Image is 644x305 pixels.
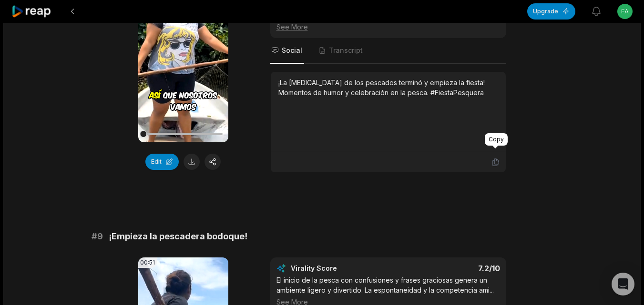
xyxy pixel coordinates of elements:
[278,78,498,98] div: ¡La [MEDICAL_DATA] de los pescados terminó y empieza la fiesta! Momentos de humor y celebración e...
[398,264,500,273] div: 7.2 /10
[612,273,634,295] div: Open Intercom Messenger
[270,38,506,64] nav: Tabs
[329,46,363,55] span: Transcript
[109,230,247,243] span: ¡Empieza la pescadera bodoque!
[527,3,575,20] button: Upgrade
[92,230,103,243] span: # 9
[291,264,393,273] div: Virality Score
[485,133,508,146] div: Copy
[276,22,500,32] div: See More
[282,46,302,55] span: Social
[145,154,179,170] button: Edit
